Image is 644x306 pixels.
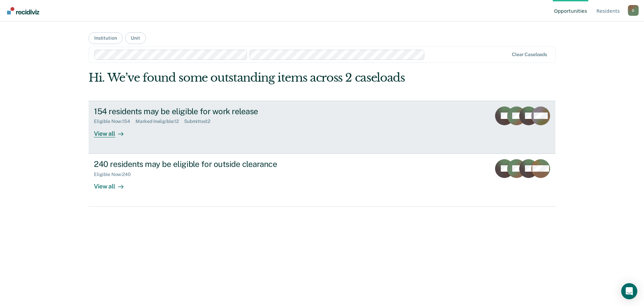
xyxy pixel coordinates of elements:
[125,32,146,44] button: Unit
[94,159,329,169] div: 240 residents may be eligible for outside clearance
[89,71,462,85] div: Hi. We’ve found some outstanding items across 2 caseloads
[89,154,555,207] a: 240 residents may be eligible for outside clearanceEligible Now:240View all
[621,283,637,299] div: Open Intercom Messenger
[94,124,131,137] div: View all
[184,119,216,124] div: Submitted : 2
[94,172,136,177] div: Eligible Now : 240
[628,5,639,16] div: D
[512,52,547,57] div: Clear caseloads
[89,32,122,44] button: Institution
[94,177,131,190] div: View all
[7,7,39,14] img: Recidiviz
[94,119,136,124] div: Eligible Now : 154
[94,106,329,116] div: 154 residents may be eligible for work release
[89,101,555,154] a: 154 residents may be eligible for work releaseEligible Now:154Marked Ineligible:12Submitted:2View...
[136,119,184,124] div: Marked Ineligible : 12
[628,5,639,16] button: Profile dropdown button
